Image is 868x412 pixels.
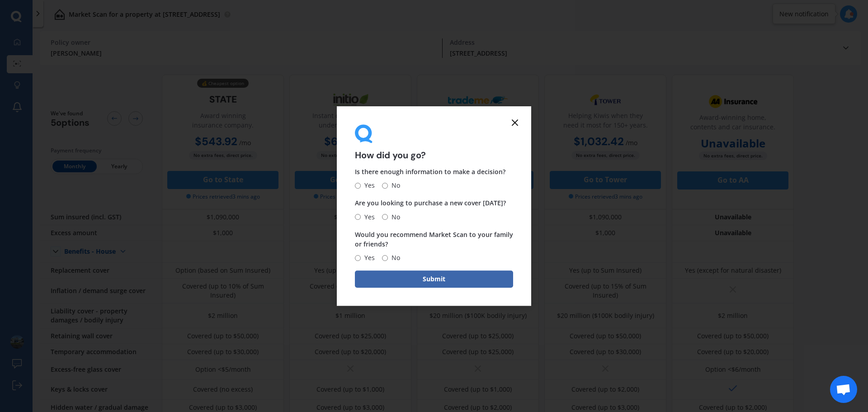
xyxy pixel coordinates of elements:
[388,180,400,191] span: No
[361,212,375,223] span: Yes
[355,270,513,288] button: Submit
[388,252,400,263] span: No
[361,180,375,191] span: Yes
[355,199,506,208] span: Are you looking to purchase a new cover [DATE]?
[355,168,505,176] span: Is there enough information to make a decision?
[355,124,513,160] div: How did you go?
[355,183,361,189] input: Yes
[382,183,388,189] input: No
[361,252,375,263] span: Yes
[830,376,857,403] div: Open chat
[382,255,388,261] input: No
[388,212,400,223] span: No
[355,214,361,220] input: Yes
[355,230,513,248] span: Would you recommend Market Scan to your family or friends?
[382,214,388,220] input: No
[355,255,361,261] input: Yes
